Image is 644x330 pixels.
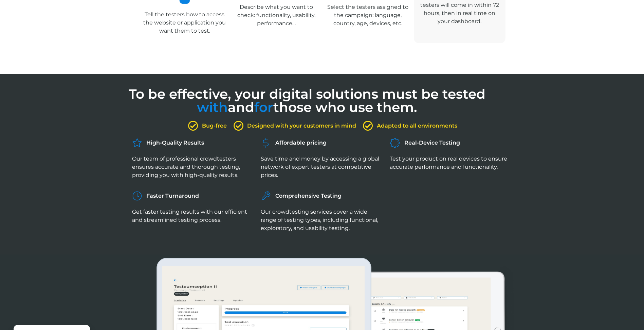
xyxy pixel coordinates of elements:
p: Our team of professional crowdtesters ensures accurate and thorough testing, providing you with h... [132,155,254,179]
p: Get faster testing results with our efficient and streamlined testing process. [132,208,254,224]
span: Bug-free [200,122,227,130]
span: Faster Turnaround [145,192,199,200]
span: High-Quality Results [145,139,204,147]
span: Affordable pricing [274,139,327,147]
p: Select the testers assigned to the campaign: language, country, age, devices, etc. [326,3,410,28]
span: Comprehensive Testing [274,192,342,200]
h2: To be effective, your digital solutions must be tested and those who use them. [129,87,485,114]
p: Describe what you want to check: functionality, usability, performance… [234,3,319,28]
span: Designed with your customers in mind [245,122,356,130]
p: Tell the testers how to access the website or application you want them to test. [142,11,227,35]
p: Save time and money by accessing a global network of expert testers at competitive prices. [261,155,383,179]
p: Test your product on real devices to ensure accurate performance and functionality. [390,155,512,171]
p: Our crowdtesting services cover a wide range of testing types, including functional, exploratory,... [261,208,383,232]
span: Real-Device Testing [403,139,460,147]
span: Adapted to all environments [375,122,457,130]
span: for [254,99,273,115]
span: with [197,99,228,115]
